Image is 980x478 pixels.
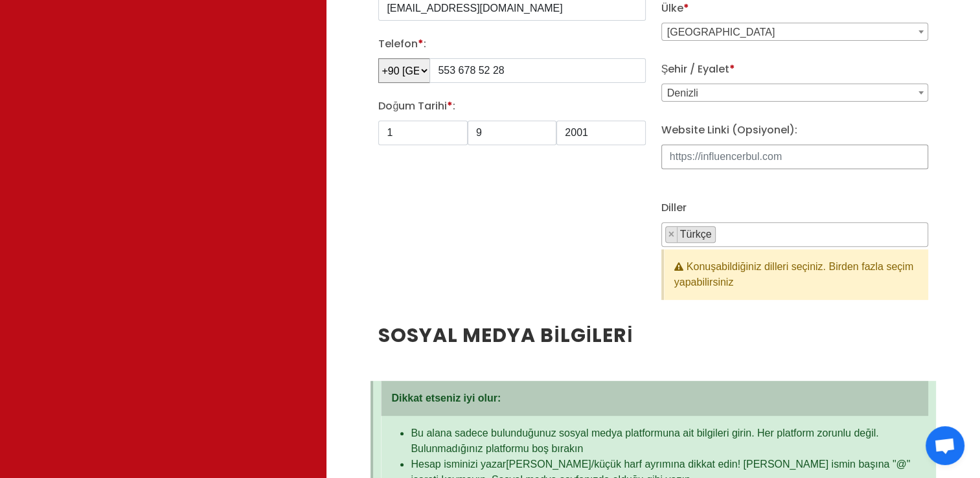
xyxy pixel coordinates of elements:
[429,58,645,83] input: ex: 222-333-4455
[662,23,928,41] span: Türkiye
[664,249,928,300] div: Konuşabildiğiniz dilleri seçiniz. Birden fazla seçim yapabilirsiniz
[661,1,689,16] label: Ülke
[661,23,928,41] span: Türkiye
[661,122,797,138] label: Website Linki (Opsiyonel):
[662,84,928,102] span: Denizli
[661,84,928,102] span: Denizli
[381,381,928,416] div: Dikkat etseniz iyi olur:
[926,426,964,465] div: Açık sohbet
[679,229,715,240] span: Türkçe
[378,321,928,350] h2: Sosyal medya bilgileri
[661,144,928,169] input: https://influencerbul.com
[668,229,674,240] span: ×
[719,231,727,243] textarea: Search
[411,426,918,457] li: Bu alana sadece bulunduğunuz sosyal medya platformuna ait bilgileri girin. Her platform zorunlu d...
[378,98,455,114] label: Doğum Tarihi :
[661,200,687,216] label: Diller
[666,227,678,242] button: Remove item
[665,226,716,243] li: Türkçe
[378,36,426,52] label: Telefon :
[661,62,736,77] label: Şehir / Eyalet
